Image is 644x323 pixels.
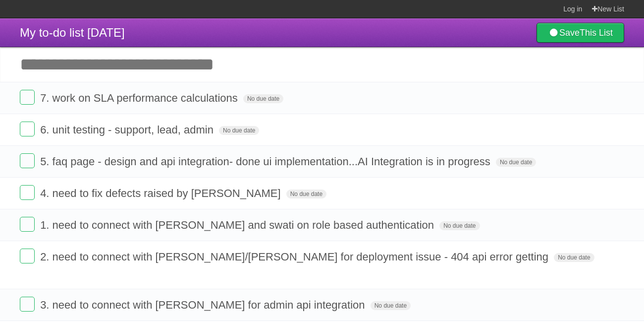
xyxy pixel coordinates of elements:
label: Done [20,122,35,136]
label: Done [20,249,35,263]
span: My to-do list [DATE] [20,26,125,39]
span: 7. work on SLA performance calculations [40,92,240,104]
span: 6. unit testing - support, lead, admin [40,124,216,136]
label: Done [20,90,35,105]
span: No due date [371,301,411,310]
label: Done [20,153,35,168]
label: Done [20,217,35,232]
span: No due date [496,158,536,167]
span: 3. need to connect with [PERSON_NAME] for admin api integration [40,299,367,311]
span: 2. need to connect with [PERSON_NAME]/[PERSON_NAME] for deployment issue - 404 api error getting [40,251,551,263]
span: 4. need to fix defects raised by [PERSON_NAME] [40,187,283,199]
span: No due date [219,126,259,135]
span: No due date [286,190,326,198]
label: Done [20,185,35,200]
b: This List [580,28,613,38]
a: SaveThis List [537,23,624,43]
label: Done [20,297,35,312]
span: No due date [243,94,283,103]
span: No due date [439,221,480,230]
span: 5. faq page - design and api integration- done ui implementation...AI Integration is in progress [40,155,493,168]
span: No due date [554,253,594,262]
span: 1. need to connect with [PERSON_NAME] and swati on role based authentication [40,219,436,231]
